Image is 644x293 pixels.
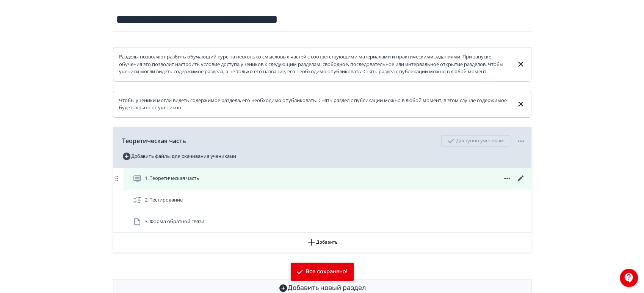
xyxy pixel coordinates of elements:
div: Разделы позволяют разбить обучающий курс на несколько смысловых частей с соответствующими материа... [119,53,511,76]
button: Добавить файлы для скачивания учениками [122,150,236,162]
span: 3. Форма обратной связи [145,218,204,225]
div: Чтобы ученики могли видеть содержимое раздела, его необходимо опубликовать. Снять раздел с публик... [119,97,511,112]
span: Теоретическая часть [122,136,186,145]
div: Доступно ученикам [441,135,510,146]
span: 1. Теоретическая часть [145,175,199,182]
div: 1. Теоретическая часть [113,168,531,189]
div: 3. Форма обратной связи [113,211,531,233]
div: 2. Тестирование [113,189,531,211]
button: Добавить [113,233,531,252]
span: 2. Тестирование [145,196,183,204]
